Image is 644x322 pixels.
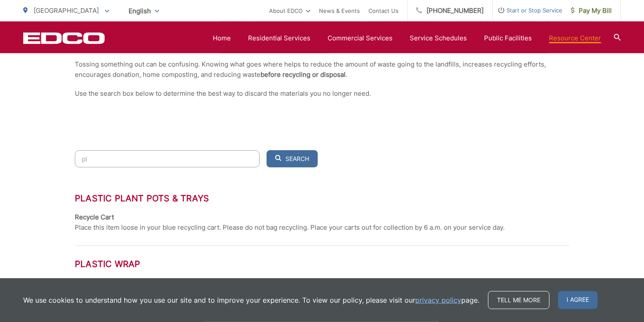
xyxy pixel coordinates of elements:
span: English [122,3,166,18]
a: Public Facilities [484,33,532,43]
button: Search [267,150,318,167]
strong: before recycling or disposal [261,70,346,79]
a: Commercial Services [328,33,393,43]
p: Use the search box below to determine the best way to discard the materials you no longer need. [75,88,569,99]
a: Resource Center [549,33,601,43]
h3: Plastic Wrap [75,259,569,269]
p: We use cookies to understand how you use our site and to improve your experience. To view our pol... [23,295,479,305]
a: privacy policy [415,295,461,305]
a: News & Events [319,6,360,16]
a: Contact Us [368,6,399,16]
a: Service Schedules [410,33,467,43]
input: Search [75,150,260,167]
span: Search [285,155,309,163]
p: Place this item loose in your blue recycling cart. Please do not bag recycling. Place your carts ... [75,222,505,233]
span: [GEOGRAPHIC_DATA] [34,6,99,15]
h3: Plastic Plant Pots & Trays [75,193,569,204]
a: About EDCO [269,6,310,16]
a: Home [213,33,231,43]
strong: Recycle Cart [75,213,114,221]
a: Residential Services [248,33,310,43]
a: EDCD logo. Return to the homepage. [23,32,105,44]
span: Pay My Bill [571,6,612,16]
p: Tossing something out can be confusing. Knowing what goes where helps to reduce the amount of was... [75,59,569,80]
